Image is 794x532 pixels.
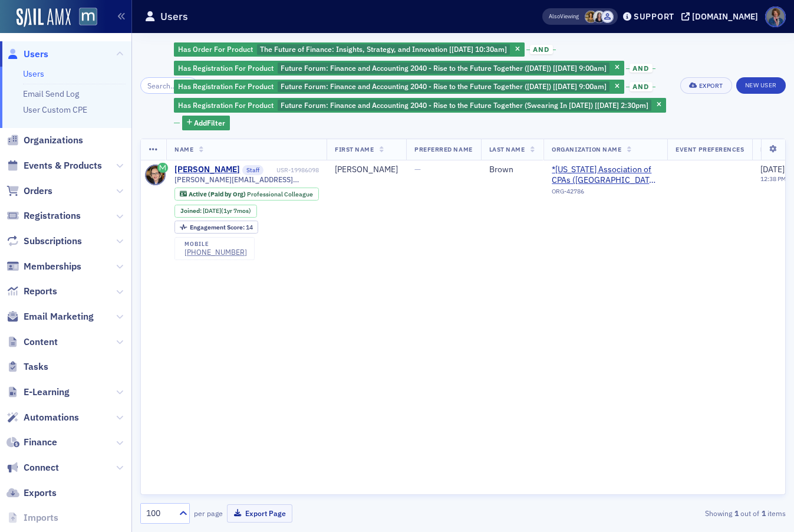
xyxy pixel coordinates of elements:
span: Organizations [24,134,83,147]
span: Orders [24,185,52,198]
span: Kelly Brown [593,11,605,23]
span: Content [24,336,58,349]
span: Organization Name [552,145,621,153]
a: Registrations [6,209,81,222]
a: [PERSON_NAME] [174,165,240,175]
div: Export [699,83,723,89]
a: Content [6,336,58,349]
a: Memberships [6,260,81,273]
div: USR-19986098 [265,166,319,174]
span: Future Forum: Finance and Accounting 2040 - Rise to the Future Together (Swearing In [DATE]) [[DA... [281,100,648,110]
span: Event Preferences [676,145,744,153]
h1: Users [160,9,188,24]
span: Users [24,48,48,61]
div: Active (Paid by Org): Active (Paid by Org): Professional Colleague [174,188,319,201]
img: SailAMX [79,8,97,26]
span: Has Registration For Product [178,63,274,73]
div: The Future of Finance: Insights, Strategy, and Innovation [9/29/2025 10:30am] [174,42,525,57]
span: and [630,64,653,73]
a: Email Marketing [6,310,94,323]
span: and [530,45,553,54]
div: Support [634,11,674,22]
a: Orders [6,185,52,198]
div: 100 [146,507,172,520]
time: 12:38 PM [760,175,786,183]
strong: 1 [732,508,740,518]
a: Subscriptions [6,235,82,248]
span: Tasks [24,360,48,373]
div: Joined: 2024-01-30 00:00:00 [174,205,256,218]
div: Future Forum: Finance and Accounting 2040 - Rise to the Future Together (October 2025) [10/29/202... [174,61,624,75]
span: Automations [24,411,79,424]
span: Joined : [180,207,202,215]
div: Future Forum: Finance and Accounting 2040 - Rise to the Future Together (November 2025) [11/12/20... [174,80,624,94]
a: [PHONE_NUMBER] [184,248,246,257]
button: and [626,82,655,91]
a: Email Send Log [23,88,79,99]
a: Imports [6,511,58,524]
a: Tasks [6,360,48,373]
a: Organizations [6,134,83,147]
span: Active (Paid by Org) [189,190,247,198]
span: *Maryland Association of CPAs (Timonium, MD) [552,165,659,185]
span: Email Marketing [24,310,94,323]
a: View Homepage [71,8,97,28]
span: Last Name [489,145,525,153]
a: Finance [6,436,57,449]
a: Users [6,48,48,61]
button: and [526,45,556,54]
span: Connect [24,461,59,474]
span: Has Registration For Product [178,100,274,110]
div: [PERSON_NAME] [335,165,398,175]
span: — [414,164,421,175]
span: Profile [765,6,786,27]
span: Engagement Score : [189,223,245,231]
span: [PERSON_NAME][EMAIL_ADDRESS][DOMAIN_NAME] [174,175,319,184]
button: [DOMAIN_NAME] [681,12,762,21]
span: E-Learning [24,386,70,399]
a: Reports [6,285,57,298]
div: Future Forum: Finance and Accounting 2040 - Rise to the Future Together (Swearing In 2025) [11/20... [174,98,666,113]
span: Has Order For Product [178,44,253,54]
span: Registrations [24,209,81,222]
a: SailAMX [17,8,71,27]
span: Future Forum: Finance and Accounting 2040 - Rise to the Future Together ([DATE]) [[DATE] 9:00am] [281,81,607,91]
span: and [630,82,653,91]
span: Exports [24,487,57,500]
span: Imports [24,511,58,524]
span: Laura Swann [585,11,597,23]
a: New User [736,77,786,94]
a: Active (Paid by Org) Professional Colleague [180,190,312,198]
a: *[US_STATE] Association of CPAs ([GEOGRAPHIC_DATA], [GEOGRAPHIC_DATA]) [552,165,659,185]
a: Connect [6,461,59,474]
a: Exports [6,487,57,500]
span: Staff [242,165,263,176]
div: Brown [489,165,535,175]
input: Search… [140,77,198,94]
span: Finance [24,436,57,449]
button: and [626,64,655,73]
span: Has Registration For Product [178,81,274,91]
div: (1yr 7mos) [202,207,251,215]
span: [DATE] [202,206,220,215]
div: [DOMAIN_NAME] [692,11,758,22]
span: Professional Colleague [247,190,313,198]
span: Add Filter [194,117,225,128]
span: Justin Chase [601,11,614,23]
div: Engagement Score: 14 [174,221,258,234]
span: [DATE] [760,164,785,175]
span: Preferred Name [414,145,472,153]
a: E-Learning [6,386,70,399]
label: per page [194,508,223,518]
span: Viewing [549,12,579,21]
div: mobile [184,241,246,248]
div: ORG-42786 [552,188,659,199]
div: Also [549,12,560,20]
strong: 1 [759,508,767,518]
span: Subscriptions [24,235,82,248]
span: First Name [335,145,374,153]
span: Reports [24,285,57,298]
a: Users [23,68,44,79]
a: User Custom CPE [23,104,87,115]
